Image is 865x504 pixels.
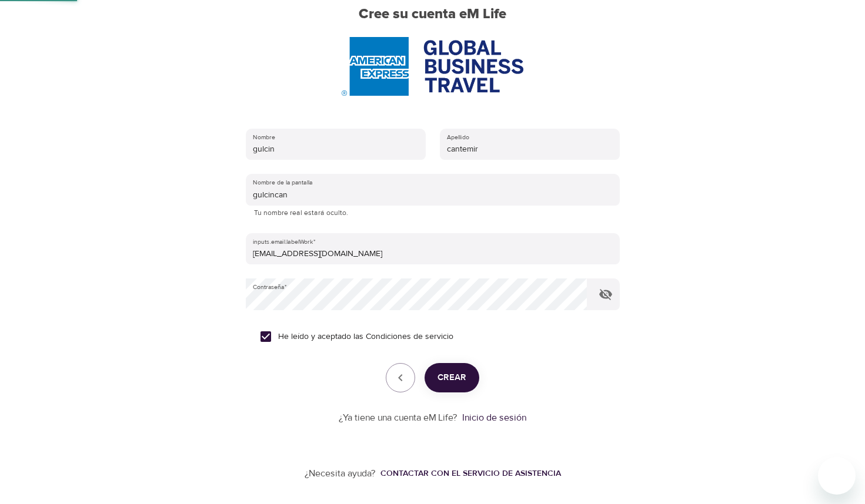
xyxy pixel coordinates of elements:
[305,467,376,481] p: ¿Necesita ayuda?
[254,207,612,219] p: Tu nombre real estará oculto.
[366,331,453,343] a: Condiciones de servicio
[437,370,466,385] span: Crear
[425,363,479,392] button: Crear
[376,468,561,479] a: Contactar con el servicio de asistencia
[227,6,639,23] h2: Cree su cuenta eM Life
[818,457,856,495] iframe: Botón para iniciar la ventana de mensajería
[462,412,526,424] a: Inicio de sesión
[342,37,523,96] img: AmEx%20GBT%20logo.png
[278,331,453,343] span: He leído y aceptado las
[339,411,457,425] p: ¿Ya tiene una cuenta eM Life?
[380,468,561,479] div: Contactar con el servicio de asistencia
